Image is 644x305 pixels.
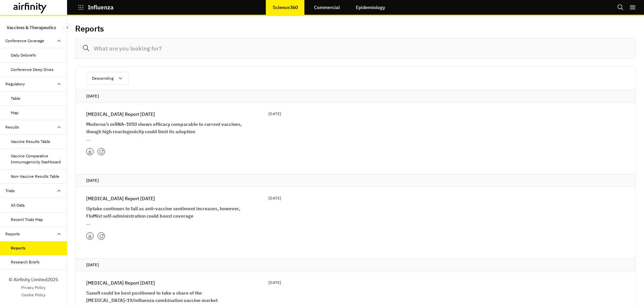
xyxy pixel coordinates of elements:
div: Conference Coverage [5,38,44,44]
p: Vaccines & Therapeutics [7,21,56,34]
h2: Reports [75,24,104,33]
strong: Uptake continues to fall as anti-vaccine sentiment increases, however, FluMist self-administratio... [86,206,240,219]
p: [MEDICAL_DATA] Report [DATE] [86,279,155,287]
div: Daily Debriefs [11,52,36,58]
div: … [86,205,247,227]
div: Map [11,110,18,116]
div: Non-Vaccine Results Table [11,173,59,179]
p: Science360 [273,5,298,10]
div: Trials [5,188,15,194]
input: What are you looking for? [75,38,636,59]
p: [DATE] [86,261,625,268]
button: Influenza [78,2,114,13]
strong: Sanofi could be best positioned to take a share of the [MEDICAL_DATA]-19/influenza combination va... [86,290,218,303]
div: Recent Trials Map [11,217,43,223]
p: [DATE] [268,195,281,202]
strong: Moderna’s mRNA-1010 shows efficacy comparable to current vaccines, though high reactogenicity cou... [86,121,242,135]
div: Table [11,95,20,101]
div: Regulatory [5,81,25,87]
p: [MEDICAL_DATA] Report [DATE] [86,110,155,118]
p: Influenza [88,4,114,10]
div: Research Briefs [11,259,40,265]
div: Results [5,124,19,130]
p: © Airfinity Limited 2025 [9,276,58,283]
p: [DATE] [268,110,281,117]
p: [DATE] [86,177,625,184]
div: All Data [11,202,24,208]
ul: … [86,135,247,143]
div: Vaccine Results Table [11,139,50,145]
div: Conference Deep Dives [11,67,54,73]
p: [DATE] [86,93,625,99]
a: Cookie Policy [21,292,46,298]
p: [DATE] [268,279,281,286]
p: [MEDICAL_DATA] Report [DATE] [86,195,155,202]
button: Close Sidebar [63,23,72,32]
div: Vaccine Comparative Immunogenicity Dashboard [11,153,62,165]
div: Reports [5,231,20,237]
div: Reports [11,245,25,251]
button: Descending [86,72,129,85]
a: Privacy Policy [21,285,46,291]
button: Search [617,2,624,13]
